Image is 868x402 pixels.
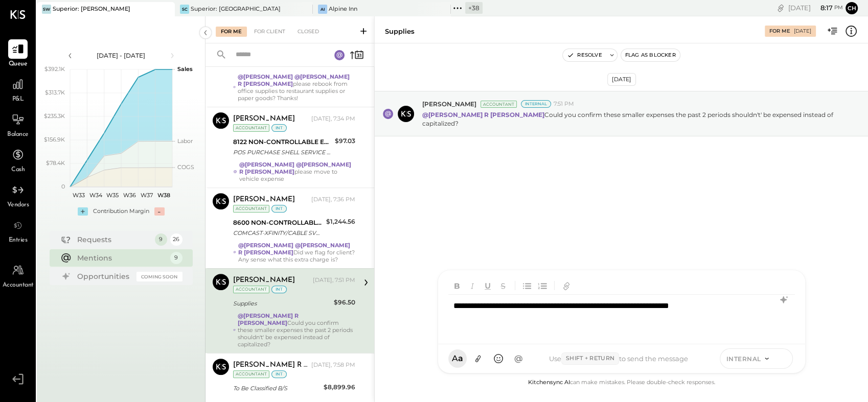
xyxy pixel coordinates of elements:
[233,370,269,378] div: Accountant
[233,360,309,370] div: [PERSON_NAME] R [PERSON_NAME]
[536,278,549,293] button: Ordered List
[233,137,332,147] div: 8122 NON-CONTROLLABLE EXPENSES:Occupancy:Utilities:Gas
[7,130,29,139] span: Balance
[726,354,761,363] span: INTERNAL
[788,3,843,13] div: [DATE]
[775,3,786,13] div: copy link
[106,192,119,199] text: W35
[89,192,102,199] text: W34
[496,278,510,293] button: Strikethrough
[9,60,28,69] span: Queue
[233,286,269,293] div: Accountant
[141,192,153,199] text: W37
[458,353,463,364] span: a
[621,49,680,61] button: Flag as Blocker
[239,161,351,175] strong: @[PERSON_NAME] R [PERSON_NAME]
[77,271,131,281] div: Opportunities
[72,192,84,199] text: W33
[44,65,65,73] text: $392.1K
[154,207,165,216] div: -
[249,27,290,37] div: For Client
[61,183,65,190] text: 0
[233,147,332,157] div: POS PURCHASE SHELL SERVICE S [PERSON_NAME] POS PURCHASE SHELL SERVICE S [GEOGRAPHIC_DATA] 57680701 *
[311,196,355,204] div: [DATE], 7:36 PM
[450,278,464,293] button: Bold
[238,73,293,80] strong: @[PERSON_NAME]
[326,217,355,227] div: $1,244.56
[1,180,35,210] a: Vendors
[481,101,517,108] div: Accountant
[233,124,269,132] div: Accountant
[521,100,551,108] div: Internal
[510,349,528,368] button: @
[136,272,182,281] div: Coming Soon
[794,28,811,35] div: [DATE]
[155,233,167,246] div: 9
[561,352,619,365] span: Shift + Return
[422,100,476,108] span: [PERSON_NAME]
[1,216,35,245] a: Entries
[311,115,355,123] div: [DATE], 7:34 PM
[233,298,331,309] div: Supplies
[812,3,833,13] span: 8 : 17
[77,253,165,263] div: Mentions
[170,233,182,246] div: 26
[1,110,35,139] a: Balance
[45,89,65,96] text: $313.7K
[324,382,355,392] div: $8,899.96
[233,218,323,228] div: 8600 NON-CONTROLLABLE EXPENSES:Telephone & Internet
[318,5,327,14] div: AI
[1,75,35,104] a: P&L
[77,234,150,245] div: Requests
[238,312,355,348] div: Could you confirm these smaller expenses the past 2 periods shouldn't' be expensed instead of cap...
[448,349,467,368] button: Aa
[233,228,323,238] div: COMCAST-XFINITY/CABLE SVCS TYCOR COMCAST-XFINITY/CABLE SVCS TYCOR *CORP
[177,163,194,171] text: COGS
[78,51,165,60] div: [DATE] - [DATE]
[53,5,130,13] div: Superior: [PERSON_NAME]
[9,236,28,245] span: Entries
[44,112,65,120] text: $235.3K
[514,353,523,364] span: @
[334,297,355,308] div: $96.50
[11,165,25,175] span: Cash
[239,161,355,182] div: please move to vehicle expense
[271,286,287,293] div: int
[1,261,35,290] a: Accountant
[313,276,355,285] div: [DATE], 7:51 PM
[238,242,293,249] strong: @[PERSON_NAME]
[385,27,415,36] div: Supplies
[177,65,193,73] text: Sales
[170,252,182,264] div: 9
[238,73,350,87] strong: @[PERSON_NAME] R [PERSON_NAME]
[560,278,573,293] button: Add URL
[329,5,357,13] div: Alpine Inn
[233,383,321,393] div: To Be Classified B/S
[554,100,574,108] span: 7:51 PM
[233,195,295,205] div: [PERSON_NAME]
[607,73,636,86] div: [DATE]
[12,95,24,104] span: P&L
[834,4,843,11] span: pm
[563,49,606,61] button: Resolve
[44,136,65,143] text: $156.9K
[1,39,35,69] a: Queue
[42,5,51,14] div: SW
[422,111,544,119] strong: @[PERSON_NAME] R [PERSON_NAME]
[233,275,295,286] div: [PERSON_NAME]
[177,137,193,144] text: Labor
[271,205,287,212] div: int
[46,159,65,167] text: $78.4K
[422,110,838,128] p: Could you confirm these smaller expenses the past 2 periods shouldn't' be expensed instead of cap...
[216,27,247,37] div: For Me
[271,370,287,378] div: int
[233,205,269,212] div: Accountant
[466,278,479,293] button: Italic
[233,114,295,124] div: [PERSON_NAME]
[191,5,281,13] div: Superior: [GEOGRAPHIC_DATA]
[180,5,189,14] div: SC
[239,161,294,168] strong: @[PERSON_NAME]
[528,352,710,365] div: Use to send the message
[157,192,170,199] text: W38
[769,28,790,35] div: For Me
